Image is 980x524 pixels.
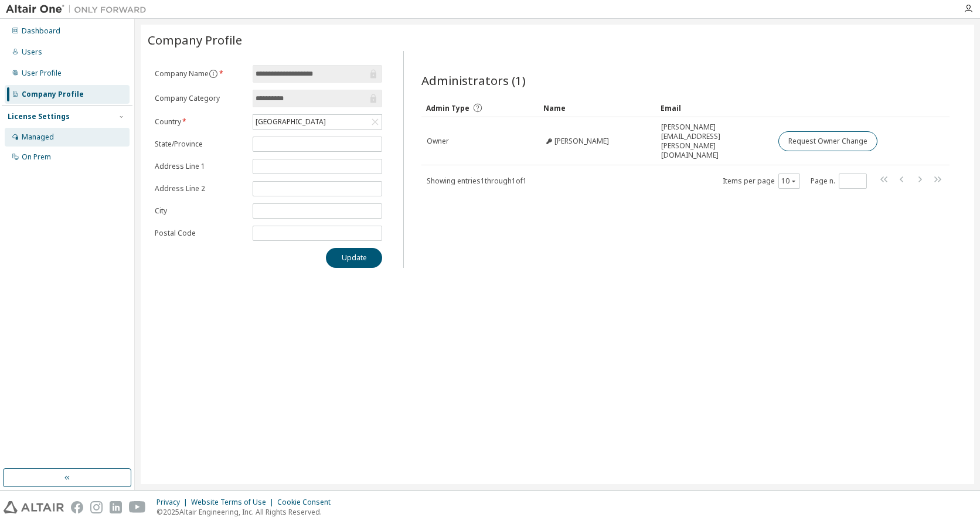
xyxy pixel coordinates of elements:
label: Country [155,117,246,127]
button: information [209,69,218,79]
img: linkedin.svg [110,501,122,513]
button: 10 [781,176,797,186]
img: Altair One [6,4,152,15]
span: Items per page [723,173,800,189]
label: Postal Code [155,229,246,238]
span: [PERSON_NAME][EMAIL_ADDRESS][PERSON_NAME][DOMAIN_NAME] [661,123,768,160]
div: User Profile [22,69,62,78]
span: Owner [427,137,449,146]
button: Update [326,248,382,268]
div: Company Profile [22,90,84,99]
div: Website Terms of Use [191,498,277,507]
div: Users [22,47,42,57]
span: Admin Type [426,103,469,113]
label: Company Category [155,94,246,103]
div: Email [661,98,768,117]
div: License Settings [8,112,70,121]
span: Administrators (1) [421,72,526,89]
span: Company Profile [148,32,242,48]
span: Page n. [811,173,867,189]
label: Company Name [155,69,246,79]
img: altair_logo.svg [4,501,64,513]
div: Cookie Consent [277,498,338,507]
div: Managed [22,132,54,142]
button: Request Owner Change [778,131,877,151]
label: Address Line 1 [155,162,246,171]
img: instagram.svg [90,501,103,513]
div: Name [543,98,651,117]
img: facebook.svg [71,501,83,513]
label: State/Province [155,139,246,149]
div: [GEOGRAPHIC_DATA] [254,115,328,128]
p: © 2025 Altair Engineering, Inc. All Rights Reserved. [156,507,338,517]
div: On Prem [22,152,51,162]
span: Showing entries 1 through 1 of 1 [427,176,527,186]
img: youtube.svg [129,501,146,513]
label: City [155,206,246,216]
div: Dashboard [22,26,60,36]
div: Privacy [156,498,191,507]
span: [PERSON_NAME] [554,137,609,146]
div: [GEOGRAPHIC_DATA] [253,115,382,129]
label: Address Line 2 [155,184,246,193]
